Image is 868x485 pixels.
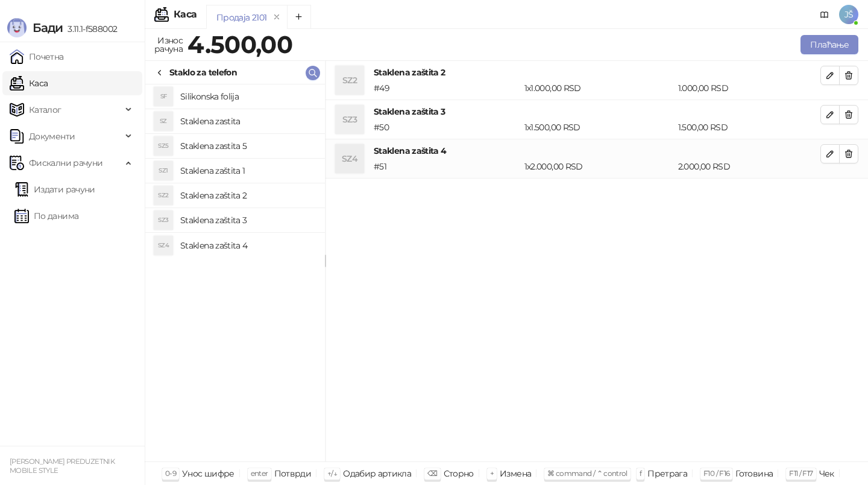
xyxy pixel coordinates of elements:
h4: Staklena zastita 5 [180,136,315,156]
span: F10 / F16 [703,469,729,478]
button: Плаћање [800,35,858,54]
a: Документација [815,5,834,24]
img: Logo [7,18,27,37]
div: Каса [174,10,197,19]
div: SZ3 [335,105,364,134]
span: Документи [29,124,75,148]
h4: Staklena zaštita 4 [180,236,315,255]
div: SZ3 [154,211,173,230]
h4: Staklena zaštita 1 [180,161,315,180]
span: JŠ [839,5,858,24]
h4: Staklena zaštita 2 [374,66,820,79]
div: SZ [154,112,173,131]
span: Бади [33,21,63,35]
div: SZ4 [154,236,173,255]
span: 0-9 [165,469,176,478]
div: 1.500,00 RSD [676,121,823,134]
h4: Staklena zaštita 3 [374,105,820,118]
div: Измена [500,466,531,481]
h4: Staklena zaštita 4 [374,144,820,157]
div: 1.000,00 RSD [676,81,823,95]
div: Унос шифре [182,466,234,481]
span: F11 / F17 [789,469,813,478]
span: + [490,469,494,478]
a: По данима [14,204,78,228]
span: enter [251,469,268,478]
span: Фискални рачуни [29,151,102,175]
div: 1 x 1.500,00 RSD [522,121,676,134]
div: Staklo za telefon [169,66,237,79]
div: # 49 [371,81,522,95]
div: 1 x 2.000,00 RSD [522,160,676,173]
h4: Staklena zaštita 3 [180,211,315,230]
div: Чек [819,466,834,481]
div: SZ4 [335,144,364,173]
button: Add tab [287,5,311,29]
button: remove [269,12,285,22]
div: Износ рачуна [152,33,185,57]
span: 3.11.1-f588002 [63,24,117,34]
span: ↑/↓ [327,469,337,478]
div: Одабир артикла [343,466,411,481]
span: Каталог [29,98,61,122]
div: Потврди [274,466,312,481]
a: Почетна [10,45,64,69]
span: ⌘ command / ⌃ control [547,469,627,478]
div: 1 x 1.000,00 RSD [522,81,676,95]
small: [PERSON_NAME] PREDUZETNIK MOBILE STYLE [10,457,115,475]
div: # 50 [371,121,522,134]
div: grid [145,84,325,461]
a: Издати рачуни [14,177,95,201]
a: Каса [10,71,48,95]
h4: Staklena zaštita 2 [180,186,315,205]
div: # 51 [371,160,522,173]
div: Сторно [444,466,474,481]
span: ⌫ [427,469,437,478]
div: SZ1 [154,161,173,180]
div: SZ2 [154,186,173,205]
strong: 4.500,00 [187,30,292,59]
div: 2.000,00 RSD [676,160,823,173]
div: Готовина [735,466,773,481]
div: SZ2 [335,66,364,95]
h4: Staklena zastita [180,112,315,131]
div: Продаја 2101 [216,11,266,24]
div: SF [154,87,173,106]
h4: Silikonska folija [180,87,315,106]
div: Претрага [647,466,687,481]
span: f [640,469,641,478]
div: SZ5 [154,136,173,156]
